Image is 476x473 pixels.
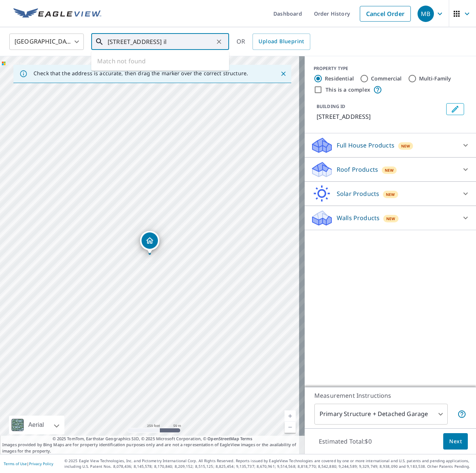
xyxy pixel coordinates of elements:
[237,34,310,50] div: OR
[446,103,464,115] button: Edit building 1
[311,161,470,178] div: Roof ProductsNew
[337,165,378,174] p: Roof Products
[9,31,84,52] div: [GEOGRAPHIC_DATA]
[53,436,253,442] span: © 2025 TomTom, Earthstar Geographics SIO, © 2025 Microsoft Corporation, ©
[207,436,239,441] a: OpenStreetMap
[4,461,53,466] p: |
[443,433,468,450] button: Next
[386,191,395,197] span: New
[313,433,378,450] p: Estimated Total: $0
[317,112,443,121] p: [STREET_ADDRESS]
[311,136,470,154] div: Full House ProductsNew
[29,461,53,466] a: Privacy Policy
[26,416,46,434] div: Aerial
[4,461,27,466] a: Terms of Use
[64,458,472,469] p: © 2025 Eagle View Technologies, Inc. and Pictometry International Corp. All Rights Reserved. Repo...
[34,70,248,77] p: Check that the address is accurate, then drag the marker over the correct structure.
[108,31,214,52] input: Search by address or latitude-longitude
[285,410,296,422] a: Current Level 17, Zoom In
[371,75,402,82] label: Commercial
[279,69,288,79] button: Close
[418,6,434,22] div: MB
[337,141,394,150] p: Full House Products
[314,391,466,400] p: Measurement Instructions
[325,75,354,82] label: Residential
[140,231,159,254] div: Dropped pin, building 1, Residential property, 5927 W 2000s Rd Kankakee, IL 60901
[9,416,64,434] div: Aerial
[258,37,304,46] span: Upload Blueprint
[419,75,451,82] label: Multi-Family
[386,216,396,222] span: New
[317,103,345,109] p: BUILDING ID
[285,422,296,433] a: Current Level 17, Zoom Out
[337,213,380,222] p: Walls Products
[449,437,462,446] span: Next
[314,404,448,425] div: Primary Structure + Detached Garage
[314,65,467,72] div: PROPERTY TYPE
[326,86,370,93] label: This is a complex
[311,209,470,227] div: Walls ProductsNew
[253,34,310,50] a: Upload Blueprint
[13,8,101,19] img: EV Logo
[385,167,394,173] span: New
[214,36,224,47] button: Clear
[337,189,379,198] p: Solar Products
[401,143,410,149] span: New
[457,410,466,419] span: Your report will include the primary structure and a detached garage if one exists.
[360,6,411,22] a: Cancel Order
[240,436,253,441] a: Terms
[311,185,470,203] div: Solar ProductsNew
